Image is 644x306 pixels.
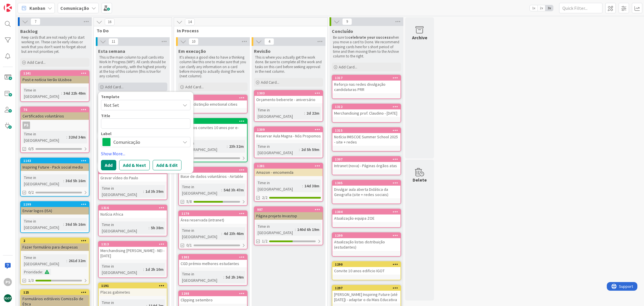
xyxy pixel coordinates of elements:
[254,90,323,122] a: 1303Orçamento beberete - aniversárioTime in [GEOGRAPHIC_DATA]:2d 22m
[224,274,245,280] div: 5d 2h 24m
[21,202,89,207] div: 1199
[67,134,87,140] div: 320d 34m
[177,28,320,33] span: In Process
[23,202,89,206] div: 1199
[63,221,64,227] span: :
[21,107,89,120] div: 76Certificados voluntários
[179,216,247,224] div: Área reservada (intranet)
[42,269,43,275] span: :
[181,96,247,100] div: 1310
[254,207,323,220] div: 987Página projeto Invastop
[335,128,400,133] div: 1315
[332,261,401,280] a: 1290Convite 10 anos edificio IGOT
[20,28,38,34] span: Backlog
[105,84,123,89] span: Add Card...
[181,271,223,283] div: Time in [GEOGRAPHIC_DATA]
[181,119,247,123] div: 1314
[143,188,144,195] span: :
[221,187,222,193] span: :
[179,291,247,304] div: 1298Clipping setembro
[28,189,34,195] span: 0/2
[179,167,247,180] div: 1264Base de dados voluntários - Airtable
[20,70,89,102] a: 1241Post e notícia Verão ULisboaTime in [GEOGRAPHIC_DATA]:34d 22h 49m
[181,212,247,216] div: 1179
[21,122,89,129] div: PS
[101,242,167,246] div: 1313
[335,262,400,266] div: 1290
[339,64,357,70] span: Add Card...
[101,206,167,210] div: 1316
[185,84,204,89] span: Add Card...
[254,126,323,158] a: 1309Reservar Aula Magna - Nós PropomosTime in [GEOGRAPHIC_DATA]:2d 5h 59m
[179,260,247,267] div: CGD prémio melhores estudantes
[332,286,400,303] div: 1297[PERSON_NAME] Inspiring Future (até [DATE]) - adaptar o da Mais Educativa
[98,48,125,54] span: Esta semana
[66,258,67,264] span: :
[257,128,323,132] div: 1309
[149,225,165,231] div: 5h 38m
[99,247,167,260] div: Merchandising [PERSON_NAME] - NEI - [DATE]
[60,5,89,11] b: Comunicação
[99,55,166,79] p: This is the main column to pull cards into Work In Progress (WIP). All cards should be in order o...
[62,90,87,96] div: 34d 22h 49m
[99,205,167,210] div: 1316
[332,267,400,275] div: Convite 10 anos edificio IGOT
[332,291,400,303] div: [PERSON_NAME] Inspiring Future (até [DATE]) - adaptar o da Mais Educativa
[179,173,247,180] div: Base de dados voluntários - Airtable
[305,110,321,116] div: 2d 22m
[178,48,206,54] span: Em execução
[303,183,321,189] div: 14d 38m
[332,133,400,146] div: Notícia IMISCOE Summer School 2025 - site + redes
[144,188,165,195] div: 1d 3h 39m
[332,238,400,251] div: Atualização listas distribuição (estudantes)
[4,278,12,286] div: PS
[23,159,89,163] div: 1143
[256,223,295,236] div: Time in [GEOGRAPHIC_DATA]
[228,143,245,150] div: 23h 32m
[20,158,89,197] a: 1143Inspiring Future - Pack social mediaTime in [GEOGRAPHIC_DATA]:36d 5h 16m0/2
[23,174,63,187] div: Time in [GEOGRAPHIC_DATA]
[119,160,150,170] button: Add & Next
[179,119,247,124] div: 1314
[254,163,323,202] a: 1281Amazon - encomendaTime in [GEOGRAPHIC_DATA]:14d 38m2/2
[254,206,323,245] a: 987Página projeto InvastopTime in [GEOGRAPHIC_DATA]:140d 6h 19m1/2
[23,131,66,143] div: Time in [GEOGRAPHIC_DATA]
[101,132,111,136] span: Label
[222,230,245,237] div: 4d 23h 46m
[412,34,427,41] div: Archive
[257,164,323,168] div: 1281
[257,208,323,212] div: 987
[4,294,12,302] img: avatar
[153,160,181,170] button: Add & Edit
[105,18,115,25] span: 16
[179,255,247,260] div: 1302
[254,127,323,132] div: 1309
[179,211,247,216] div: 1179
[179,95,247,108] div: 1310Notícia distinção emotional cities
[181,292,247,296] div: 1298
[178,118,248,162] a: 1314Envio dos convites 10 anos por e-mailTime in [GEOGRAPHIC_DATA]:23h 32m0/1
[21,158,89,171] div: 1143Inspiring Future - Pack social media
[254,163,323,176] div: 1281Amazon - encomenda
[332,180,401,204] a: 1305Divulgar aula aberta Didática da Geografia (site + redes sociais)
[99,288,167,296] div: Placas gabinetes
[335,286,400,290] div: 1297
[100,185,143,198] div: Time in [GEOGRAPHIC_DATA]
[335,210,400,214] div: 1304
[332,75,400,93] div: 1317Reforço nas redes divulgação candidaturas PRR
[185,18,195,25] span: 14
[28,146,34,152] span: 0/5
[262,195,267,201] span: 2/2
[99,242,167,260] div: 1313Merchandising [PERSON_NAME] - NEI - [DATE]
[304,110,305,116] span: :
[261,80,279,85] span: Add Card...
[100,263,143,276] div: Time in [GEOGRAPHIC_DATA]
[332,286,400,291] div: 1297
[23,87,61,100] div: Time in [GEOGRAPHIC_DATA]
[264,38,274,45] span: 4
[181,168,247,172] div: 1264
[101,95,119,99] span: Template
[545,5,553,11] span: 3x
[21,163,89,171] div: Inspiring Future - Pack social media
[559,3,602,13] input: Quick Filter...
